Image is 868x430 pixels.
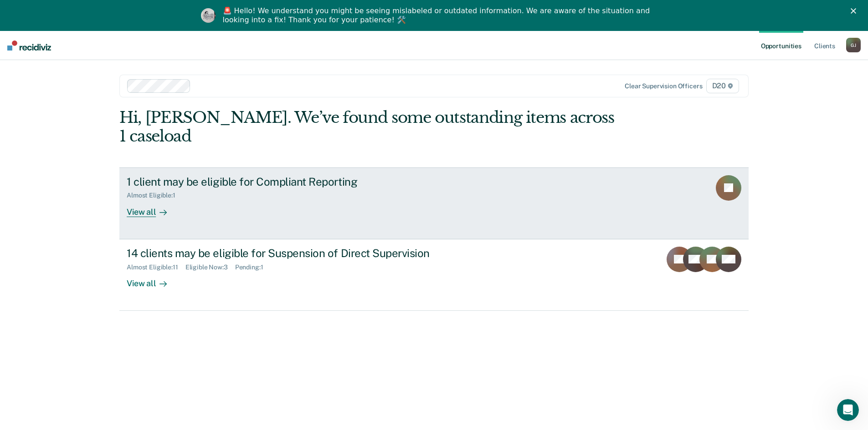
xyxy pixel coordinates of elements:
[119,108,623,146] div: Hi, [PERSON_NAME]. We’ve found some outstanding items across 1 caseload
[812,31,837,60] a: Clients
[846,38,861,52] button: GJ
[235,263,271,271] div: Pending : 1
[119,239,749,311] a: 14 clients may be eligible for Suspension of Direct SupervisionAlmost Eligible:11Eligible Now:3Pe...
[201,8,216,23] img: Profile image for Kim
[837,399,859,421] iframe: Intercom live chat
[851,8,860,14] div: Close
[127,199,178,217] div: View all
[119,167,749,239] a: 1 client may be eligible for Compliant ReportingAlmost Eligible:1View all
[127,247,447,260] div: 14 clients may be eligible for Suspension of Direct Supervision
[185,263,235,271] div: Eligible Now : 3
[625,82,702,90] div: Clear supervision officers
[846,38,861,52] div: G J
[127,263,185,271] div: Almost Eligible : 11
[7,40,51,51] img: Recidiviz
[127,175,447,188] div: 1 client may be eligible for Compliant Reporting
[127,271,178,288] div: View all
[759,31,803,60] a: Opportunities
[127,192,183,199] div: Almost Eligible : 1
[706,79,739,93] span: D20
[223,6,653,25] div: 🚨 Hello! We understand you might be seeing mislabeled or outdated information. We are aware of th...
